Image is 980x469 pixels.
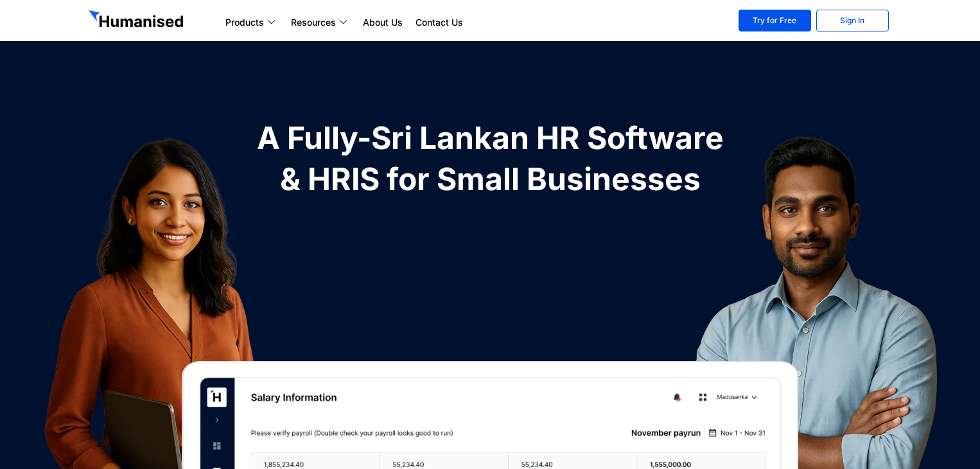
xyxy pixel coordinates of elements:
[89,10,186,31] img: GetHumanised Logo
[739,10,811,31] a: Try for Free
[284,15,356,30] a: Resources
[219,15,284,30] a: Products
[356,15,409,30] a: About Us
[816,10,889,31] a: Sign In
[249,118,731,200] h1: A Fully-Sri Lankan HR Software & HRIS for Small Businesses
[409,15,469,30] a: Contact Us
